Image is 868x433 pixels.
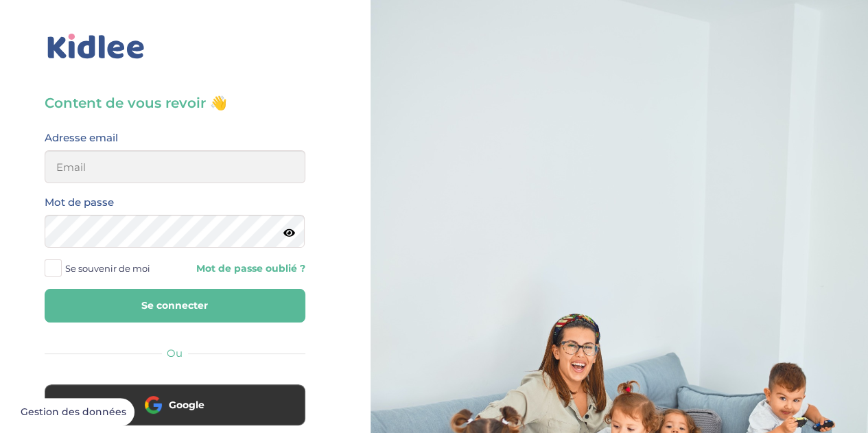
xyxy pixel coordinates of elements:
span: Ou [167,347,183,360]
button: Gestion des données [12,398,134,427]
a: Google [45,408,305,421]
img: logo_kidlee_bleu [45,31,148,62]
label: Adresse email [45,129,118,147]
a: Mot de passe oublié ? [185,262,305,275]
button: Google [45,384,305,425]
span: Google [169,398,204,412]
img: google.png [145,396,162,413]
label: Mot de passe [45,194,114,211]
input: Email [45,150,305,183]
button: Se connecter [45,289,305,323]
span: Se souvenir de moi [65,259,150,277]
span: Gestion des données [21,406,126,419]
h3: Content de vous revoir 👋 [45,93,305,113]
